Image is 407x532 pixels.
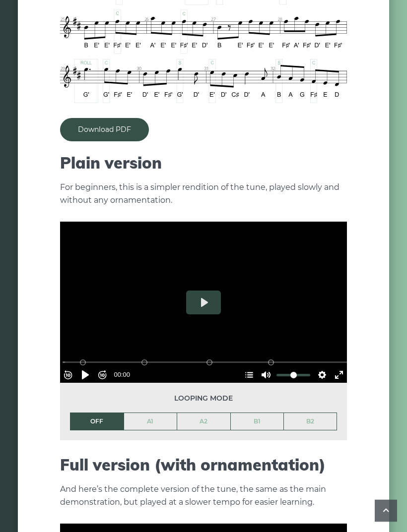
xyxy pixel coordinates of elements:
[70,393,337,405] span: Looping mode
[60,483,347,509] p: And here’s the complete version of the tune, the same as the main demonstration, but played at a ...
[284,414,337,430] a: B2
[60,456,347,474] h2: Full version (with ornamentation)
[60,154,347,173] h2: Plain version
[60,181,347,207] p: For beginners, this is a simpler rendition of the tune, played slowly and without any ornamentation.
[60,118,149,142] a: Download PDF
[177,414,230,430] a: A2
[124,414,177,430] a: A1
[231,414,284,430] a: B1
